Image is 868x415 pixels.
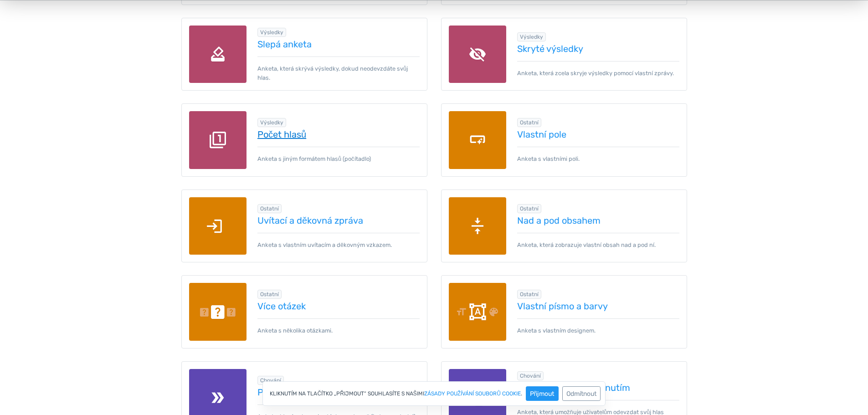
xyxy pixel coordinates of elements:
[424,390,521,397] font: zásady používání souborů cookie
[270,390,424,397] font: Kliknutím na tlačítko „Přijmout“ souhlasíte s našimi
[517,204,541,213] span: Procházet vše v kategorii Ostatní
[257,376,284,385] span: Procházet vše v kategorii Chování
[257,39,312,50] font: Slepá anketa
[562,386,601,401] button: Odmítnout
[517,32,546,41] span: Procházet vše ve výsledcích
[520,205,539,212] font: Ostatní
[449,197,507,255] img: above-below-content.png
[530,390,555,398] font: Přijmout
[189,197,247,255] img: welcome-thank-you-message.png
[260,29,283,36] font: Výsledky
[517,129,679,139] a: Vlastní pole
[526,386,559,401] button: Přijmout
[449,26,507,83] img: hidden-results.png
[517,118,541,127] span: Procházet vše v kategorii Ostatní
[257,215,420,225] a: Uvítací a děkovná zpráva
[257,327,333,334] font: Anketa s několika otázkami.
[521,390,522,397] font: .
[257,65,408,81] font: Anketa, která skrývá výsledky, dokud neodevzdáte svůj hlas.
[260,119,283,126] font: Výsledky
[517,215,601,226] font: Nad a pod obsahem
[257,290,282,299] span: Procházet vše v kategorii Ostatní
[257,241,392,248] font: Anketa s vlastním uvítacím a děkovným vzkazem.
[257,301,420,311] a: Více otázek
[517,301,679,311] a: Vlastní písmo a barvy
[517,241,656,248] font: Anketa, která zobrazuje vlastní obsah nad a pod ní.
[260,377,281,384] font: Chování
[449,111,507,169] img: custom-fields.png
[260,205,279,212] font: Ostatní
[517,327,596,334] font: Anketa s vlastním designem.
[517,129,566,140] font: Vlastní pole
[189,111,247,169] img: votes-count.png
[517,155,580,162] font: Anketa s vlastními poli.
[517,371,544,380] span: Procházet vše v kategorii Chování
[517,44,679,54] a: Skryté výsledky
[257,129,306,140] font: Počet hlasů
[517,215,679,225] a: Nad a pod obsahem
[257,155,371,162] font: Anketa s jiným formátem hlasů (počítadlo)
[520,34,543,40] font: Výsledky
[257,118,286,127] span: Procházet vše ve výsledcích
[520,119,539,126] font: Ostatní
[257,204,282,213] span: Procházet vše v kategorii Ostatní
[257,215,363,226] font: Uvítací a děkovná zpráva
[257,301,306,312] font: Více otázek
[520,291,539,297] font: Ostatní
[257,39,420,49] a: Slepá anketa
[520,373,541,379] font: Chování
[449,283,507,341] img: custom-font-colors.png
[517,290,541,299] span: Procházet vše v kategorii Ostatní
[260,291,279,297] font: Ostatní
[257,28,286,37] span: Procházet vše ve výsledcích
[257,129,420,139] a: Počet hlasů
[517,301,608,312] font: Vlastní písmo a barvy
[189,283,247,341] img: multiple-questions.png
[517,43,583,54] font: Skryté výsledky
[189,26,247,83] img: blind-poll.png
[566,390,596,398] font: Odmítnout
[424,391,521,396] a: zásady používání souborů cookie
[517,70,674,77] font: Anketa, která zcela skryje výsledky pomocí vlastní zprávy.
